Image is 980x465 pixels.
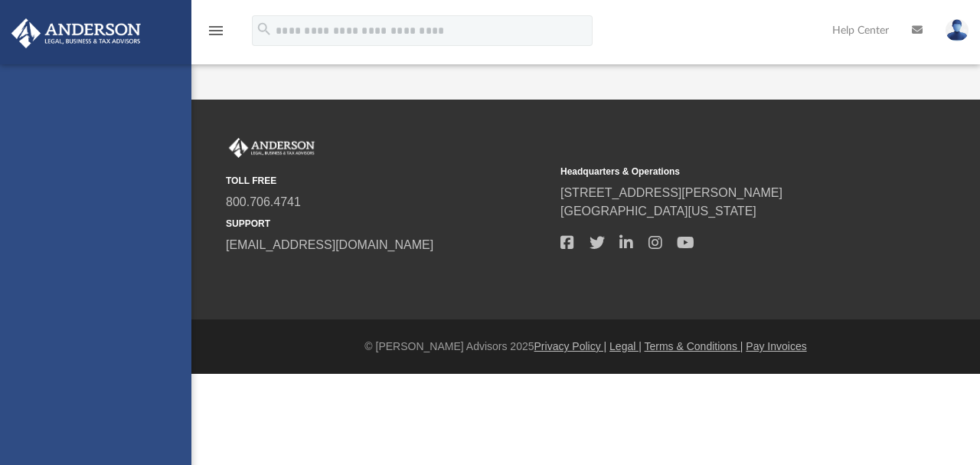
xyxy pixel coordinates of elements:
a: [STREET_ADDRESS][PERSON_NAME] [560,186,782,199]
a: Pay Invoices [746,340,806,352]
a: Legal | [609,340,642,352]
img: User Pic [946,19,969,41]
a: menu [207,29,225,40]
img: Anderson Advisors Platinum Portal [226,138,318,158]
i: menu [207,21,225,40]
small: Headquarters & Operations [560,165,884,178]
small: SUPPORT [226,217,550,231]
img: Anderson Advisors Platinum Portal [7,18,145,48]
a: [EMAIL_ADDRESS][DOMAIN_NAME] [226,238,433,251]
a: Privacy Policy | [534,340,607,352]
i: search [256,21,273,38]
a: [GEOGRAPHIC_DATA][US_STATE] [560,205,756,218]
a: Terms & Conditions | [645,340,743,352]
div: © [PERSON_NAME] Advisors 2025 [191,339,980,355]
small: TOLL FREE [226,174,550,188]
a: 800.706.4741 [226,195,301,208]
